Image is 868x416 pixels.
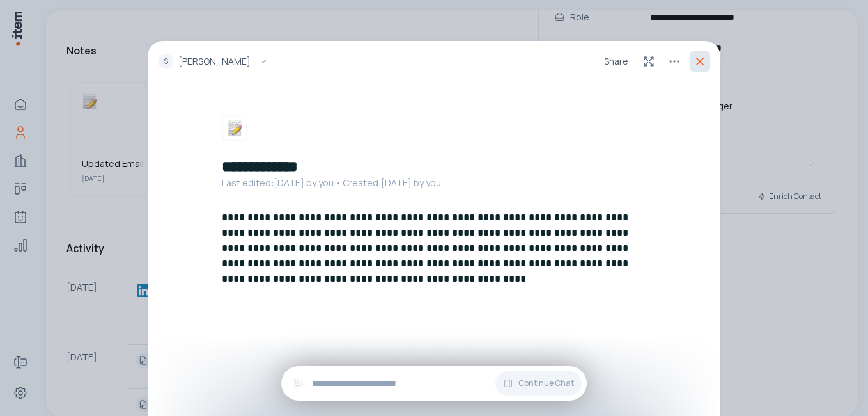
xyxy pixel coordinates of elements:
img: memo [227,120,242,136]
p: Last edited: [DATE] by you ・Created: [DATE] by you [222,177,651,189]
div: Continue Chat [281,366,587,401]
div: Select emoji [222,115,247,141]
span: Continue Chat [518,378,574,388]
button: Continue Chat [495,371,582,396]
